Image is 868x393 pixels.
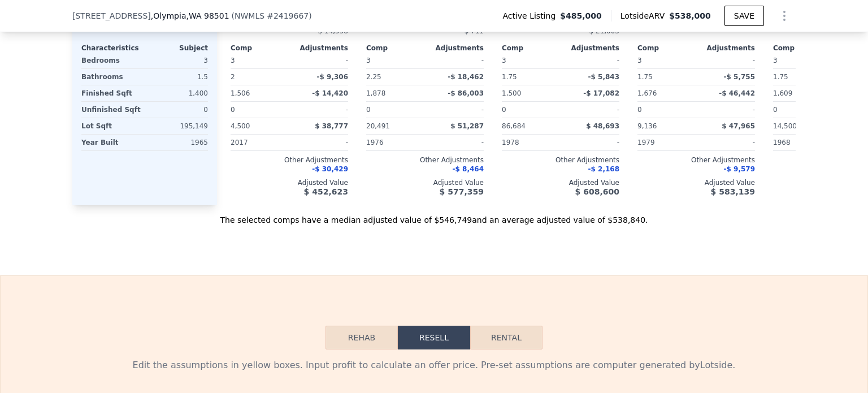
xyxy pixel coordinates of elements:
[366,69,423,85] div: 2.25
[231,44,289,53] div: Comp
[427,102,484,118] div: -
[147,85,208,101] div: 1,400
[147,69,208,85] div: 1.5
[773,57,778,64] span: 3
[698,53,755,68] div: -
[366,106,371,114] span: 0
[502,178,619,187] div: Adjusted Value
[366,178,484,187] div: Adjusted Value
[502,10,560,21] span: Active Listing
[231,69,287,85] div: 2
[637,69,694,85] div: 1.75
[231,122,250,130] span: 4,500
[366,44,425,53] div: Comp
[722,122,755,130] span: $ 47,965
[231,178,348,187] div: Adjusted Value
[588,165,619,173] span: -$ 2,168
[637,135,694,150] div: 1979
[81,69,142,85] div: Bathrooms
[366,89,385,97] span: 1,878
[81,102,142,118] div: Unfinished Sqft
[583,89,619,97] span: -$ 17,082
[147,102,208,118] div: 0
[637,106,642,114] span: 0
[289,44,348,53] div: Adjustments
[366,156,484,165] div: Other Adjustments
[637,57,642,64] span: 3
[81,135,142,150] div: Year Built
[502,106,506,114] span: 0
[231,156,348,165] div: Other Adjustments
[669,11,711,20] span: $538,000
[637,178,755,187] div: Adjusted Value
[366,135,423,150] div: 1976
[773,44,832,53] div: Comp
[724,73,755,81] span: -$ 5,755
[81,53,142,68] div: Bedrooms
[440,187,484,196] span: $ 577,359
[560,10,602,21] span: $485,000
[186,11,229,20] span: , WA 98501
[502,122,526,130] span: 86,684
[315,122,348,130] span: $ 38,777
[502,135,558,150] div: 1978
[81,44,145,53] div: Characteristics
[773,5,796,27] button: Show Options
[620,10,669,21] span: Lotside ARV
[502,156,619,165] div: Other Adjustments
[317,73,348,81] span: -$ 9,306
[292,53,348,68] div: -
[502,44,561,53] div: Comp
[502,57,506,64] span: 3
[81,118,142,134] div: Lot Sqft
[588,73,619,81] span: -$ 5,843
[151,10,229,21] span: , Olympia
[81,359,787,372] div: Edit the assumptions in yellow boxes. Input profit to calculate an offer price. Pre-set assumptio...
[637,122,657,130] span: 9,136
[724,165,755,173] span: -$ 9,579
[502,69,558,85] div: 1.75
[325,326,398,349] button: Rehab
[450,122,484,130] span: $ 51,287
[453,165,484,173] span: -$ 8,464
[231,135,287,150] div: 2017
[696,44,755,53] div: Adjustments
[719,89,755,97] span: -$ 46,442
[448,73,484,81] span: -$ 18,462
[72,205,796,226] div: The selected comps have a median adjusted value of $546,749 and an average adjusted value of $538...
[145,44,208,53] div: Subject
[232,10,312,21] div: ( )
[724,6,764,26] button: SAVE
[425,44,484,53] div: Adjustments
[398,326,470,349] button: Resell
[773,106,778,114] span: 0
[561,44,619,53] div: Adjustments
[637,156,755,165] div: Other Adjustments
[231,89,250,97] span: 1,506
[563,102,619,118] div: -
[448,89,484,97] span: -$ 86,003
[586,122,619,130] span: $ 48,693
[773,135,830,150] div: 1968
[231,57,235,64] span: 3
[563,53,619,68] div: -
[366,57,371,64] span: 3
[147,135,208,150] div: 1965
[366,122,390,130] span: 20,491
[72,10,151,21] span: [STREET_ADDRESS]
[427,53,484,68] div: -
[81,85,142,101] div: Finished Sqft
[637,89,657,97] span: 1,676
[773,122,797,130] span: 14,500
[235,11,264,20] span: NWMLS
[563,135,619,150] div: -
[502,89,521,97] span: 1,500
[292,135,348,150] div: -
[427,135,484,150] div: -
[470,326,542,349] button: Rental
[575,187,619,196] span: $ 608,600
[698,135,755,150] div: -
[637,44,696,53] div: Comp
[711,187,755,196] span: $ 583,139
[773,89,792,97] span: 1,609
